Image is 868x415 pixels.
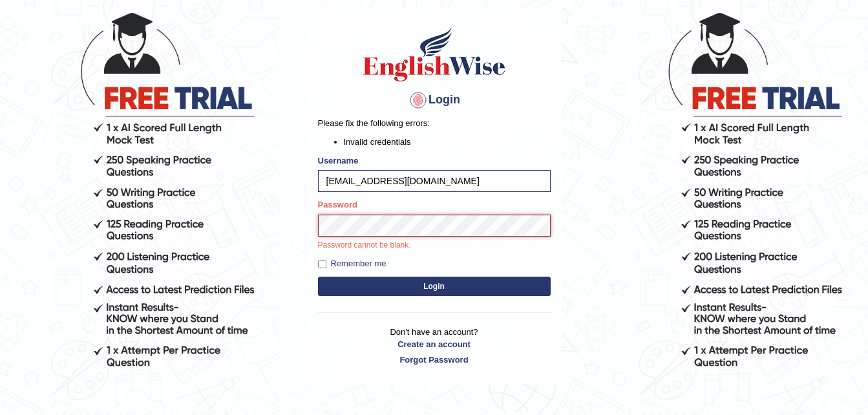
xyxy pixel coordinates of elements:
[361,25,508,83] img: Logo of English Wise sign in for intelligent practice with AI
[344,136,551,148] li: Invalid credentials
[318,117,551,129] p: Please fix the following errors:
[318,154,359,167] label: Username
[318,257,386,270] label: Remember me
[318,260,326,268] input: Remember me
[318,354,551,366] a: Forgot Password
[318,240,551,251] p: Password cannot be blank.
[318,338,551,350] a: Create an account
[318,90,551,111] h4: Login
[318,326,551,366] p: Don't have an account?
[318,198,357,211] label: Password
[318,277,551,296] button: Login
